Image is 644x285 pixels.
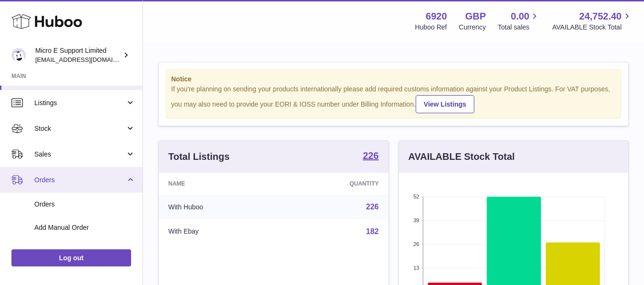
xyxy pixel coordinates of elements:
span: Orders [34,176,125,185]
td: With Ebay [159,219,280,244]
span: Total sales [498,23,540,32]
span: 0.00 [511,10,530,23]
a: 0.00 Total sales [498,10,540,32]
span: AVAILABLE Stock Total [552,23,633,32]
span: Stock [34,124,125,133]
span: Sales [34,150,125,159]
text: 39 [413,217,419,223]
th: Quantity [280,173,388,195]
a: 226 [366,203,379,211]
a: 24,752.40 AVAILABLE Stock Total [552,10,633,32]
h3: AVAILABLE Stock Total [409,150,515,163]
text: 52 [413,194,419,199]
h3: Total Listings [168,150,230,163]
span: Add Manual Order [34,223,135,232]
a: 182 [366,227,379,236]
a: View Listings [416,95,474,113]
span: Orders [34,200,135,209]
span: 24,752.40 [579,10,622,23]
text: 26 [413,241,419,247]
div: Micro E Support Limited [35,46,121,64]
strong: GBP [465,10,486,23]
text: 13 [413,265,419,271]
a: 226 [363,151,378,162]
a: Log out [11,249,131,266]
div: Currency [459,23,486,32]
th: Name [159,173,280,195]
div: Huboo Ref [415,23,447,32]
div: If you're planning on sending your products internationally please add required customs informati... [171,85,616,113]
strong: 226 [363,151,378,160]
td: With Huboo [159,195,280,219]
strong: Notice [171,75,616,84]
strong: 6920 [426,10,447,23]
img: contact@micropcsupport.com [11,48,26,62]
span: Listings [34,98,125,108]
span: [EMAIL_ADDRESS][DOMAIN_NAME] [35,56,140,63]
